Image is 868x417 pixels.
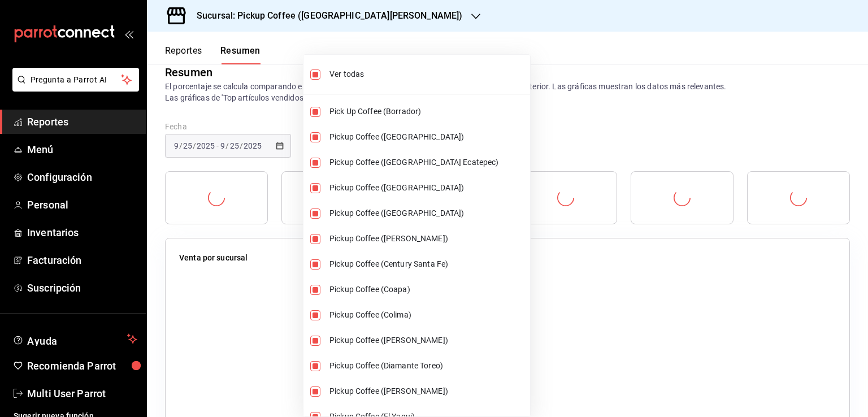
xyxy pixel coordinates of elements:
[329,360,526,372] span: Pickup Coffee (Diamante Toreo)
[329,309,526,321] span: Pickup Coffee (Colima)
[329,182,526,194] span: Pickup Coffee ([GEOGRAPHIC_DATA])
[329,207,526,219] span: Pickup Coffee ([GEOGRAPHIC_DATA])
[329,131,526,143] span: Pickup Coffee ([GEOGRAPHIC_DATA])
[329,106,526,118] span: Pick Up Coffee (Borrador)
[329,233,526,245] span: Pickup Coffee ([PERSON_NAME])
[329,284,526,296] span: Pickup Coffee (Coapa)
[329,68,526,80] span: Ver todas
[329,258,526,270] span: Pickup Coffee (Century Santa Fe)
[329,157,526,168] span: Pickup Coffee ([GEOGRAPHIC_DATA] Ecatepec)
[329,335,526,346] span: Pickup Coffee ([PERSON_NAME])
[329,385,526,397] span: Pickup Coffee ([PERSON_NAME])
